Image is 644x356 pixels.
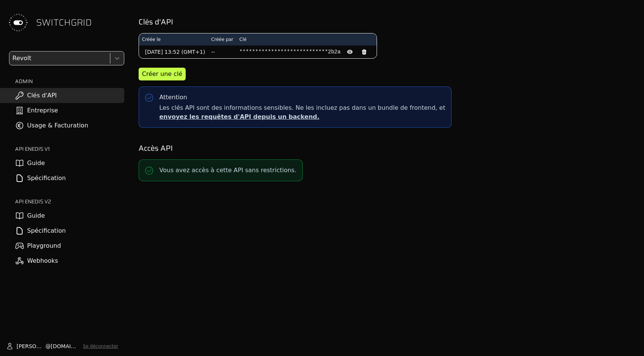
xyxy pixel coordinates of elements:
[139,143,633,153] h2: Accès API
[17,342,46,350] span: [PERSON_NAME]
[139,68,186,80] button: Créer une clé
[139,17,633,27] h2: Clés d'API
[15,77,124,85] h2: ADMIN
[139,45,208,58] td: [DATE] 13:52 (GMT+1)
[237,33,377,45] th: Clé
[46,342,51,350] span: @
[6,11,30,35] img: Switchgrid Logo
[15,198,124,205] h2: API ENEDIS v2
[139,33,208,45] th: Créée le
[208,45,237,58] td: --
[159,112,445,121] p: envoyez les requêtes d'API depuis un backend.
[36,17,92,29] span: SWITCHGRID
[142,70,182,79] div: Créer une clé
[51,342,80,350] span: [DOMAIN_NAME]
[159,166,296,175] p: Vous avez accès à cette API sans restrictions.
[159,93,187,102] div: Attention
[15,145,124,153] h2: API ENEDIS v1
[208,33,237,45] th: Créée par
[83,343,118,349] button: Se déconnecter
[159,103,445,121] span: Les clés API sont des informations sensibles. Ne les incluez pas dans un bundle de frontend, et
